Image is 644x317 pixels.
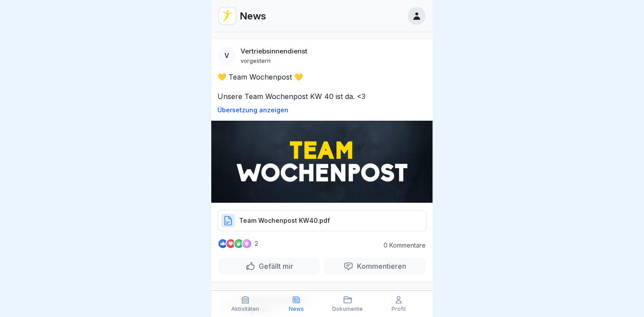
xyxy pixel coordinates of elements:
p: Vertriebsinnendienst [241,47,307,55]
p: News [289,306,304,312]
div: V [217,46,236,65]
img: Post Image [211,121,433,203]
p: Dokumente [332,306,363,312]
p: 2 [255,240,258,247]
p: 0 Kommentare [377,242,426,249]
a: Team Wochenpost KW40.pdf [217,220,427,229]
img: vd4jgc378hxa8p7qw0fvrl7x.png [219,8,236,24]
p: Profil [392,306,406,312]
p: Gefällt mir [255,262,293,271]
p: Kommentieren [353,262,406,271]
p: 💛 Team Wochenpost 💛 Unsere Team Wochenpost KW 40 ist da. <3 [217,72,427,101]
p: News [240,10,266,22]
p: vorgestern [241,57,271,64]
p: Übersetzung anzeigen [217,107,427,114]
p: Aktivitäten [231,306,259,312]
p: Team Wochenpost KW40.pdf [239,216,330,225]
